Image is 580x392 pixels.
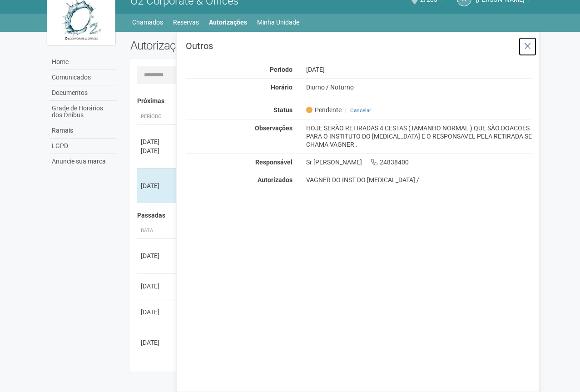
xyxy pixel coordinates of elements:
[137,223,178,238] th: Data
[130,39,325,52] h2: Autorizações
[173,16,199,29] a: Reservas
[186,41,532,50] h3: Outros
[255,159,292,166] strong: Responsável
[50,101,117,123] a: Grade de Horários dos Ônibus
[306,106,342,114] span: Pendente
[258,176,292,184] strong: Autorizados
[50,55,117,70] a: Home
[271,84,292,91] strong: Horário
[141,181,174,190] div: [DATE]
[306,176,533,184] div: VAGNER DO INST DO [MEDICAL_DATA] /
[141,251,174,260] div: [DATE]
[270,66,292,73] strong: Período
[141,308,174,317] div: [DATE]
[50,85,117,101] a: Documentos
[137,98,526,104] h4: Próximas
[141,282,174,291] div: [DATE]
[132,16,163,29] a: Chamados
[141,137,174,146] div: [DATE]
[50,139,117,154] a: LGPD
[137,109,178,124] th: Período
[299,158,540,166] div: Sr [PERSON_NAME] 24838400
[209,16,247,29] a: Autorizações
[299,65,540,74] div: [DATE]
[273,106,292,114] strong: Status
[350,107,371,114] a: Cancelar
[50,123,117,139] a: Ramais
[141,338,174,347] div: [DATE]
[299,83,540,91] div: Diurno / Noturno
[345,107,347,114] span: |
[299,124,540,149] div: HOJE SERÃO RETIRADAS 4 CESTAS (TAMANHO NORMAL ) QUE SÃO DOACOES PARA O INSTITUTO DO [MEDICAL_DATA...
[257,16,299,29] a: Minha Unidade
[50,154,117,169] a: Anuncie sua marca
[50,70,117,85] a: Comunicados
[137,212,526,219] h4: Passadas
[141,146,174,155] div: [DATE]
[255,124,292,132] strong: Observações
